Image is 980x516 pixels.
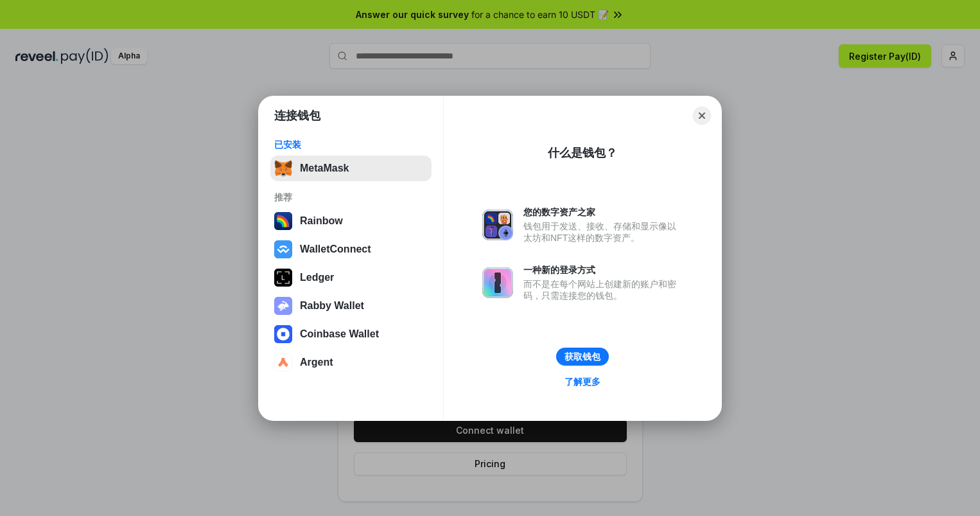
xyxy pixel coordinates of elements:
a: 了解更多 [557,373,608,390]
button: MetaMask [270,156,432,181]
div: 推荐 [274,191,428,203]
div: 已安装 [274,139,428,150]
div: 什么是钱包？ [548,145,617,161]
img: svg+xml,%3Csvg%20width%3D%2228%22%20height%3D%2228%22%20viewBox%3D%220%200%2028%2028%22%20fill%3D... [274,240,292,258]
div: MetaMask [300,163,349,174]
button: Ledger [270,265,432,290]
div: 了解更多 [564,376,600,387]
h1: 连接钱包 [274,108,320,123]
img: svg+xml,%3Csvg%20xmlns%3D%22http%3A%2F%2Fwww.w3.org%2F2000%2Fsvg%22%20fill%3D%22none%22%20viewBox... [482,209,513,240]
div: 钱包用于发送、接收、存储和显示像以太坊和NFT这样的数字资产。 [523,220,683,244]
div: 获取钱包 [564,351,600,362]
img: svg+xml,%3Csvg%20width%3D%22120%22%20height%3D%22120%22%20viewBox%3D%220%200%20120%20120%22%20fil... [274,212,292,230]
div: Rainbow [300,215,343,227]
button: WalletConnect [270,236,432,262]
img: svg+xml,%3Csvg%20xmlns%3D%22http%3A%2F%2Fwww.w3.org%2F2000%2Fsvg%22%20fill%3D%22none%22%20viewBox... [482,267,513,298]
div: WalletConnect [300,244,371,255]
button: Rabby Wallet [270,293,432,319]
button: Coinbase Wallet [270,321,432,347]
div: Rabby Wallet [300,300,364,312]
img: svg+xml,%3Csvg%20width%3D%2228%22%20height%3D%2228%22%20viewBox%3D%220%200%2028%2028%22%20fill%3D... [274,353,292,371]
div: 而不是在每个网站上创建新的账户和密码，只需连接您的钱包。 [523,278,683,301]
img: svg+xml,%3Csvg%20xmlns%3D%22http%3A%2F%2Fwww.w3.org%2F2000%2Fsvg%22%20fill%3D%22none%22%20viewBox... [274,297,292,315]
img: svg+xml,%3Csvg%20width%3D%2228%22%20height%3D%2228%22%20viewBox%3D%220%200%2028%2028%22%20fill%3D... [274,325,292,343]
div: Argent [300,357,333,368]
div: 一种新的登录方式 [523,264,683,276]
button: Close [693,107,711,125]
div: Coinbase Wallet [300,328,379,340]
button: 获取钱包 [556,348,609,366]
img: svg+xml,%3Csvg%20xmlns%3D%22http%3A%2F%2Fwww.w3.org%2F2000%2Fsvg%22%20width%3D%2228%22%20height%3... [274,269,292,287]
button: Rainbow [270,208,432,234]
div: 您的数字资产之家 [523,206,683,218]
div: Ledger [300,272,334,283]
img: svg+xml,%3Csvg%20fill%3D%22none%22%20height%3D%2233%22%20viewBox%3D%220%200%2035%2033%22%20width%... [274,159,292,177]
button: Argent [270,350,432,375]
